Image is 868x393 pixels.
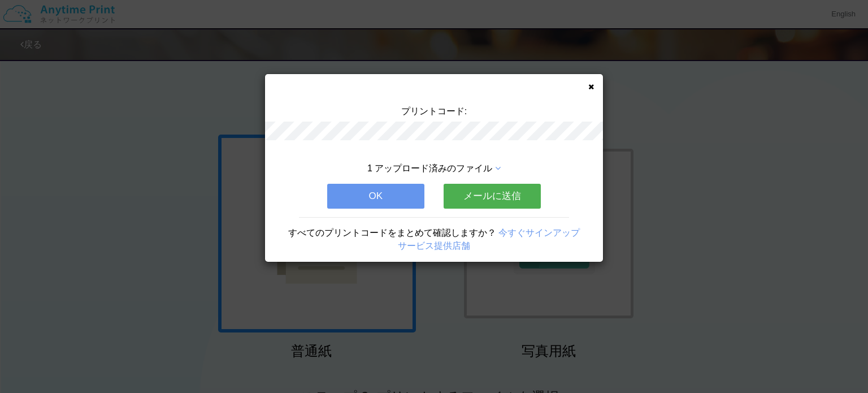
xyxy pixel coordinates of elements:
[367,163,492,173] span: 1 アップロード済みのファイル
[288,228,496,237] span: すべてのプリントコードをまとめて確認しますか？
[444,184,541,209] button: メールに送信
[327,184,424,209] button: OK
[398,241,470,251] a: サービス提供店舗
[498,228,580,237] a: 今すぐサインアップ
[401,106,467,116] span: プリントコード:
